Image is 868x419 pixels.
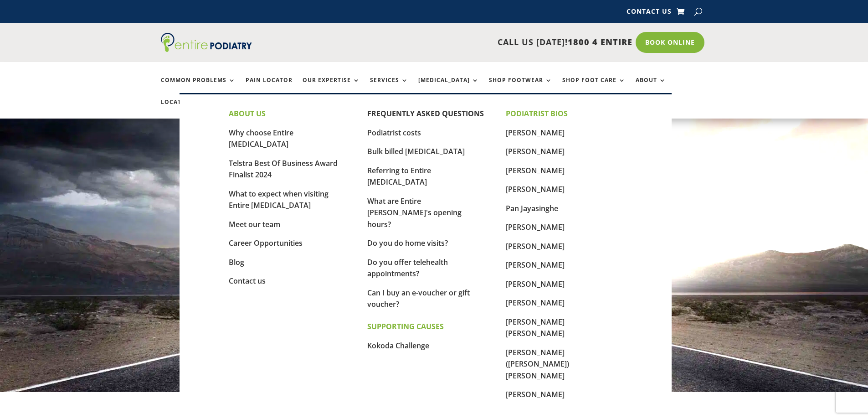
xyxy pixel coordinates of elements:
[636,32,704,53] a: Book Online
[506,389,565,399] a: [PERSON_NAME]
[506,203,558,213] a: Pan Jayasinghe
[562,77,626,97] a: Shop Foot Care
[229,257,244,267] a: Blog
[367,196,462,229] a: What are Entire [PERSON_NAME]'s opening hours?
[367,109,484,119] a: FREQUENTLY ASKED QUESTIONS
[161,45,252,54] a: Entire Podiatry
[367,238,448,248] a: Do you do home visits?
[229,158,338,180] a: Telstra Best Of Business Award Finalist 2024
[568,36,632,47] span: 1800 4 ENTIRE
[229,238,303,248] a: Career Opportunities
[367,341,429,351] a: Kokoda Challenge
[229,109,266,119] strong: ABOUT US
[161,33,252,52] img: logo (1)
[506,317,565,339] a: [PERSON_NAME] [PERSON_NAME]
[161,99,206,119] a: Locations
[506,241,565,251] a: [PERSON_NAME]
[367,257,448,279] a: Do you offer telehealth appointments?
[636,77,666,97] a: About
[506,298,565,308] a: [PERSON_NAME]
[367,166,431,187] a: Referring to Entire [MEDICAL_DATA]
[506,128,565,138] a: [PERSON_NAME]
[506,184,565,194] a: [PERSON_NAME]
[489,77,552,97] a: Shop Footwear
[506,146,565,156] a: [PERSON_NAME]
[367,146,465,156] a: Bulk billed [MEDICAL_DATA]
[367,288,470,310] a: Can I buy an e-voucher or gift voucher?
[229,189,329,211] a: What to expect when visiting Entire [MEDICAL_DATA]
[506,347,569,381] a: [PERSON_NAME] ([PERSON_NAME]) [PERSON_NAME]
[506,166,565,176] a: [PERSON_NAME]
[506,109,568,119] strong: PODIATRIST BIOS
[303,77,360,97] a: Our Expertise
[506,260,565,270] a: [PERSON_NAME]
[229,276,266,286] a: Contact us
[246,77,293,97] a: Pain Locator
[370,77,408,97] a: Services
[418,77,479,97] a: [MEDICAL_DATA]
[287,36,632,48] p: CALL US [DATE]!
[627,8,672,18] a: Contact Us
[367,128,421,138] a: Podiatrist costs
[367,321,444,331] strong: SUPPORTING CAUSES
[229,128,293,150] a: Why choose Entire [MEDICAL_DATA]
[506,222,565,232] a: [PERSON_NAME]
[161,77,236,97] a: Common Problems
[229,219,280,229] a: Meet our team
[506,279,565,289] a: [PERSON_NAME]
